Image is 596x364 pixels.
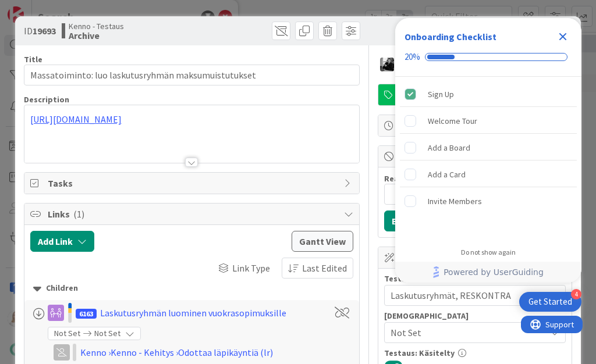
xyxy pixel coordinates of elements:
[571,289,581,299] div: 4
[232,261,270,275] span: Link Type
[33,282,351,295] div: Children
[94,327,120,340] span: Not Set
[73,208,84,220] span: ( 1 )
[428,194,482,208] div: Invite Members
[292,231,353,252] button: Gantt View
[400,81,577,107] div: Sign Up is complete.
[528,296,572,308] div: Get Started
[384,274,566,283] div: Testaus
[444,265,544,279] span: Powered by UserGuiding
[30,231,94,252] button: Add Link
[48,176,339,190] span: Tasks
[405,30,496,44] div: Onboarding Checklist
[384,173,413,184] label: Reason
[519,292,581,312] div: Open Get Started checklist, remaining modules: 4
[380,58,394,72] img: KM
[69,31,124,40] b: Archive
[30,113,122,125] a: [URL][DOMAIN_NAME]
[282,258,353,279] button: Last Edited
[391,288,545,302] span: Laskutusryhmät, RESKONTRA
[428,167,466,181] div: Add a Card
[76,309,97,319] span: 6163
[554,27,572,46] div: Close Checklist
[405,52,420,62] div: 20%
[400,188,577,214] div: Invite Members is incomplete.
[24,2,53,16] span: Support
[100,306,286,320] div: Laskutusryhmän luominen vuokrasopimuksille
[24,54,42,65] label: Title
[428,141,470,155] div: Add a Board
[24,65,360,85] input: type card name here...
[428,87,454,101] div: Sign Up
[302,261,347,275] span: Last Edited
[405,52,572,62] div: Checklist progress: 20%
[395,18,581,283] div: Checklist Container
[384,312,566,320] div: [DEMOGRAPHIC_DATA]
[24,24,56,38] span: ID
[401,262,576,283] a: Powered by UserGuiding
[24,94,69,105] span: Description
[395,262,581,283] div: Footer
[428,114,477,128] div: Welcome Tour
[400,162,577,187] div: Add a Card is incomplete.
[395,77,581,240] div: Checklist items
[80,345,322,359] div: Kenno › Kenno - Kehitys › Odottaa läpikäyntiä (lr)
[400,108,577,134] div: Welcome Tour is incomplete.
[54,327,80,340] span: Not Set
[384,349,566,357] div: Testaus: Käsitelty
[384,210,424,231] button: Block
[48,207,339,221] span: Links
[400,135,577,160] div: Add a Board is incomplete.
[33,25,56,37] b: 19693
[391,326,545,340] span: Not Set
[461,248,516,257] div: Do not show again
[69,22,124,31] span: Kenno - Testaus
